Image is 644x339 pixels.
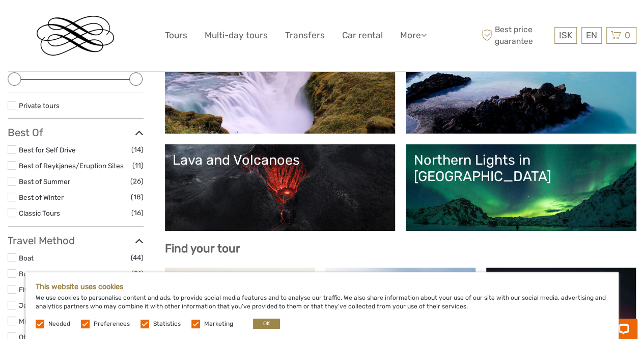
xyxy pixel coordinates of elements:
[153,320,181,328] label: Statistics
[19,317,63,325] a: Mini Bus / Car
[14,18,115,26] p: Chat now
[413,152,629,185] div: Northern Lights in [GEOGRAPHIC_DATA]
[342,28,383,43] a: Car rental
[400,28,427,43] a: More
[8,234,144,247] h3: Travel Method
[173,55,388,126] a: Golden Circle
[131,252,144,264] span: (44)
[165,242,240,255] b: Find your tour
[413,152,629,223] a: Northern Lights in [GEOGRAPHIC_DATA]
[173,152,388,168] div: Lava and Volcanoes
[165,28,187,43] a: Tours
[132,160,144,171] span: (11)
[19,101,60,110] a: Private tours
[19,162,124,170] a: Best of Reykjanes/Eruption Sites
[19,209,60,217] a: Classic Tours
[19,193,64,201] a: Best of Winter
[117,16,129,28] button: Open LiveChat chat widget
[131,144,144,155] span: (14)
[130,175,144,187] span: (26)
[48,320,70,328] label: Needed
[36,282,608,291] h5: This website uses cookies
[413,55,629,126] a: Lagoons, Nature Baths and Spas
[204,320,233,328] label: Marketing
[25,272,619,339] div: We use cookies to personalise content and ads, to provide social media features and to analyse ou...
[131,207,144,219] span: (16)
[479,24,552,46] span: Best price guarantee
[131,268,144,279] span: (51)
[37,16,114,56] img: Reykjavik Residence
[19,254,34,262] a: Boat
[131,191,144,203] span: (18)
[623,30,632,40] span: 0
[8,126,144,139] h3: Best Of
[581,27,602,44] div: EN
[173,152,388,223] a: Lava and Volcanoes
[19,177,70,186] a: Best of Summer
[253,319,280,329] button: OK
[19,301,54,309] a: Jeep / 4x4
[285,28,325,43] a: Transfers
[19,146,76,154] a: Best for Self Drive
[19,285,38,294] a: Flying
[19,270,31,278] a: Bus
[205,28,268,43] a: Multi-day tours
[94,320,130,328] label: Preferences
[559,30,572,40] span: ISK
